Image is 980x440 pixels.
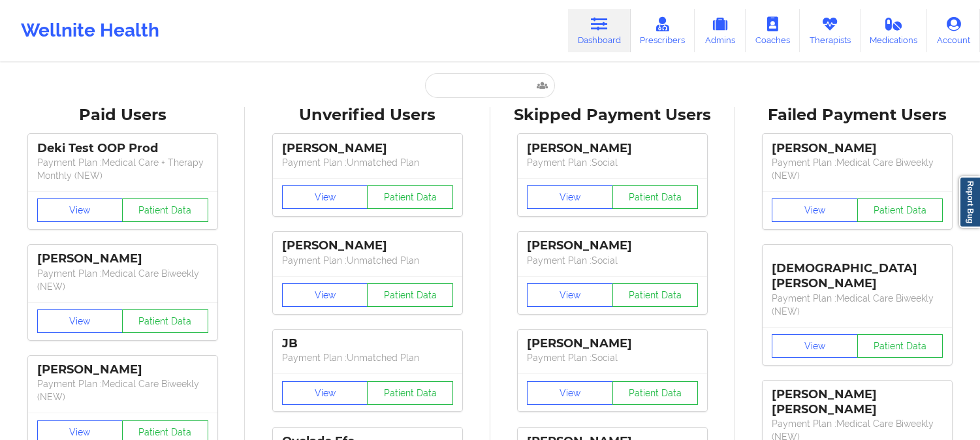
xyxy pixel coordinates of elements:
div: Skipped Payment Users [499,105,726,125]
button: Patient Data [122,198,208,222]
p: Payment Plan : Social [527,351,698,364]
button: Patient Data [612,381,699,405]
button: View [772,334,858,358]
button: View [282,185,368,209]
div: [PERSON_NAME] [772,141,943,156]
a: Therapists [800,9,861,52]
button: View [37,309,123,333]
p: Payment Plan : Medical Care Biweekly (NEW) [772,292,943,318]
button: Patient Data [857,334,943,358]
button: View [527,185,613,209]
div: [PERSON_NAME] [37,362,208,377]
a: Prescribers [631,9,695,52]
div: Deki Test OOP Prod [37,141,208,156]
div: [PERSON_NAME] [527,238,698,253]
a: Coaches [746,9,800,52]
div: [PERSON_NAME] [527,336,698,351]
p: Payment Plan : Unmatched Plan [282,254,453,267]
div: [PERSON_NAME] [527,141,698,156]
div: [PERSON_NAME] [282,238,453,253]
button: View [772,198,858,222]
a: Dashboard [568,9,631,52]
div: [PERSON_NAME] [37,251,208,266]
button: Patient Data [612,185,699,209]
p: Payment Plan : Medical Care Biweekly (NEW) [37,267,208,293]
a: Account [927,9,980,52]
p: Payment Plan : Social [527,254,698,267]
p: Payment Plan : Medical Care Biweekly (NEW) [37,377,208,403]
button: Patient Data [367,185,453,209]
div: Unverified Users [254,105,481,125]
div: Failed Payment Users [744,105,971,125]
button: View [37,198,123,222]
button: Patient Data [857,198,943,222]
p: Payment Plan : Medical Care Biweekly (NEW) [772,156,943,182]
div: Paid Users [9,105,236,125]
button: Patient Data [612,283,699,307]
p: Payment Plan : Unmatched Plan [282,351,453,364]
button: View [527,283,613,307]
p: Payment Plan : Social [527,156,698,169]
div: [PERSON_NAME] [282,141,453,156]
button: Patient Data [122,309,208,333]
button: View [282,283,368,307]
div: [DEMOGRAPHIC_DATA][PERSON_NAME] [772,251,943,291]
button: Patient Data [367,283,453,307]
div: JB [282,336,453,351]
button: View [527,381,613,405]
a: Admins [695,9,746,52]
p: Payment Plan : Medical Care + Therapy Monthly (NEW) [37,156,208,182]
a: Report Bug [959,176,980,228]
div: [PERSON_NAME] [PERSON_NAME] [772,387,943,417]
a: Medications [861,9,928,52]
p: Payment Plan : Unmatched Plan [282,156,453,169]
button: Patient Data [367,381,453,405]
button: View [282,381,368,405]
